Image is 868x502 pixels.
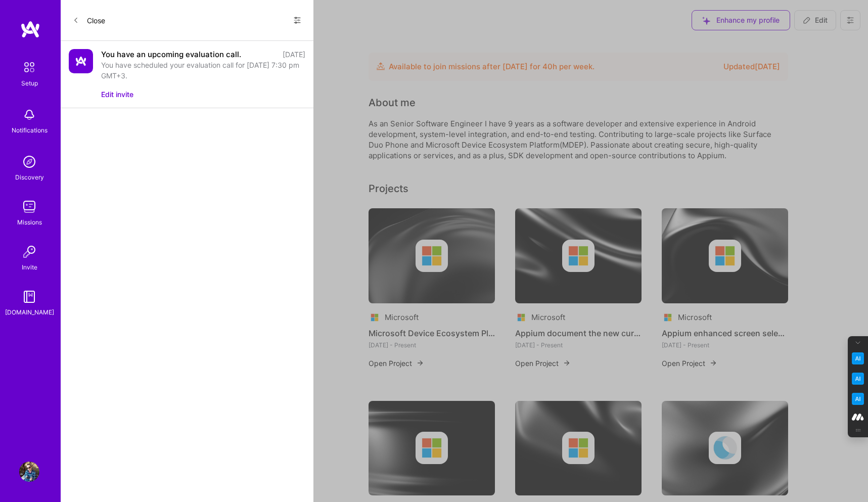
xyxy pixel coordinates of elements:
[101,89,133,100] button: Edit invite
[15,172,44,182] div: Discovery
[852,393,864,405] img: Jargon Buster icon
[5,307,54,317] div: [DOMAIN_NAME]
[19,57,40,78] img: setup
[73,12,105,28] button: Close
[19,197,39,217] img: teamwork
[17,217,42,227] div: Missions
[101,60,305,81] div: You have scheduled your evaluation call for [DATE] 7:30 pm GMT+3.
[101,49,241,60] div: You have an upcoming evaluation call.
[22,262,37,272] div: Invite
[69,49,93,73] img: Company Logo
[852,373,864,385] img: Email Tone Analyzer icon
[852,352,864,364] img: Key Point Extractor icon
[20,20,40,38] img: logo
[17,462,42,482] a: User Avatar
[19,152,39,172] img: discovery
[19,242,39,262] img: Invite
[19,287,39,307] img: guide book
[21,78,38,88] div: Setup
[283,49,305,60] div: [DATE]
[19,462,39,482] img: User Avatar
